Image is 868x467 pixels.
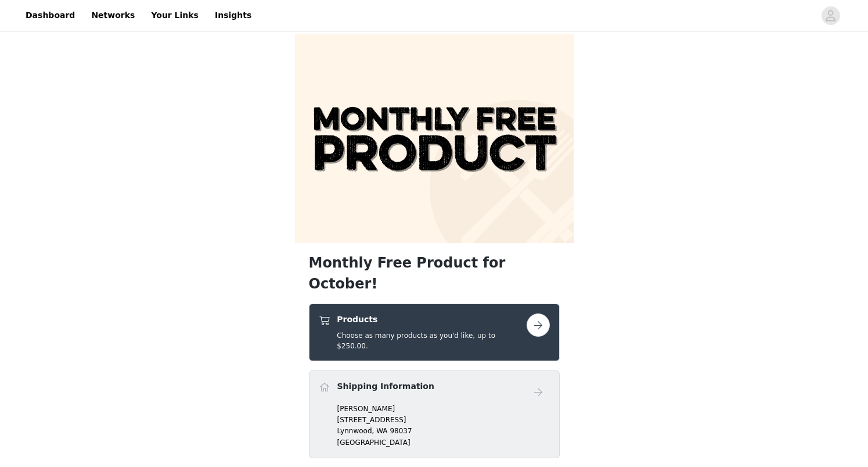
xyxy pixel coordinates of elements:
span: WA [376,427,387,435]
p: [GEOGRAPHIC_DATA] [337,437,550,448]
a: Insights [208,2,258,28]
img: campaign image [295,34,574,243]
h5: Choose as many products as you'd like, up to $250.00. [337,330,526,351]
h1: Monthly Free Product for October! [309,252,560,294]
div: Products [309,304,560,361]
div: avatar [825,6,836,25]
span: 98037 [390,427,412,435]
p: [PERSON_NAME] [337,404,550,414]
h4: Products [337,313,526,326]
a: Networks [84,2,142,28]
div: Shipping Information [309,370,560,458]
a: Dashboard [19,2,82,28]
a: Your Links [144,2,206,28]
span: Lynnwood, [337,427,374,435]
p: [STREET_ADDRESS] [337,415,550,425]
h4: Shipping Information [337,380,434,393]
